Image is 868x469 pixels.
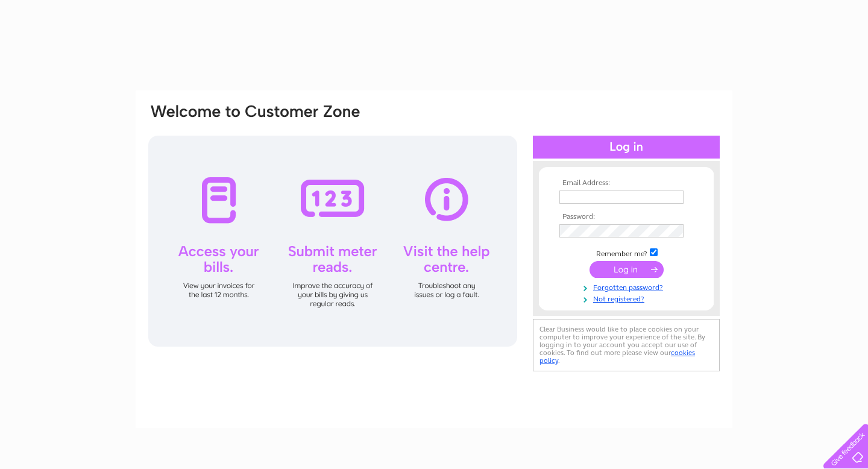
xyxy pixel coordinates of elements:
input: Submit [590,261,664,278]
th: Password: [556,213,696,221]
a: Not registered? [559,292,696,304]
td: Remember me? [556,247,696,259]
div: Clear Business would like to place cookies on your computer to improve your experience of the sit... [533,319,720,371]
a: cookies policy [539,348,695,365]
a: Forgotten password? [559,281,696,292]
th: Email Address: [556,179,696,187]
